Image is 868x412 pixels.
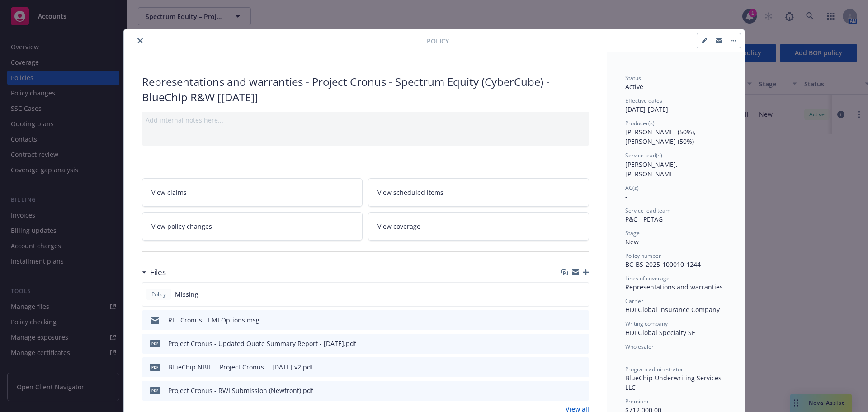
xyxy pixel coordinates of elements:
button: download file [563,386,570,395]
span: Carrier [625,297,643,305]
span: Effective dates [625,97,662,104]
div: Add internal notes here... [146,115,585,125]
span: Premium [625,398,648,405]
span: BlueChip Underwriting Services LLC [625,374,723,392]
span: pdf [150,364,160,370]
button: download file [563,315,570,325]
div: RE_ Cronus - EMI Options.msg [168,315,259,325]
span: AC(s) [625,184,639,192]
span: Missing [175,289,198,299]
div: BlueChip NBIL -- Project Cronus -- [DATE] v2.pdf [168,362,313,372]
button: preview file [577,315,585,325]
span: HDI Global Specialty SE [625,328,695,337]
span: View coverage [377,222,420,231]
span: View policy changes [151,222,212,231]
a: View scheduled items [368,178,589,207]
span: [PERSON_NAME], [PERSON_NAME] [625,160,679,178]
button: preview file [577,362,585,372]
span: New [625,237,639,246]
span: Service lead(s) [625,152,662,159]
span: pdf [150,387,160,394]
span: - [625,192,627,201]
span: View claims [151,188,187,197]
span: Producer(s) [625,119,655,127]
button: preview file [577,339,585,348]
a: View policy changes [142,212,363,241]
span: Policy [427,36,449,46]
button: download file [563,362,570,372]
div: Project Cronus - RWI Submission (Newfront).pdf [168,386,313,395]
span: Stage [625,229,640,237]
div: [DATE] - [DATE] [625,97,726,114]
div: Project Cronus - Updated Quote Summary Report - [DATE].pdf [168,339,356,348]
span: Policy number [625,252,661,260]
span: pdf [150,340,160,347]
button: preview file [577,386,585,395]
span: P&C - PETAG [625,215,663,223]
span: Policy [150,290,168,298]
span: - [625,351,627,360]
div: Representations and warranties [625,282,726,292]
div: Representations and warranties - Project Cronus - Spectrum Equity (CyberCube) - BlueChip R&W [[DA... [142,74,589,104]
button: close [135,35,146,46]
span: Program administrator [625,365,683,373]
span: Service lead team [625,207,670,214]
span: [PERSON_NAME] (50%), [PERSON_NAME] (50%) [625,128,698,146]
a: View claims [142,178,363,207]
span: View scheduled items [377,188,443,197]
button: download file [563,339,570,348]
div: Files [142,266,166,278]
span: HDI Global Insurance Company [625,305,720,314]
span: Wholesaler [625,343,654,350]
span: Status [625,74,641,82]
span: BC-BS-2025-100010-1244 [625,260,701,269]
span: Lines of coverage [625,275,670,282]
a: View coverage [368,212,589,241]
span: Active [625,82,643,91]
span: Writing company [625,320,668,327]
h3: Files [150,266,166,278]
